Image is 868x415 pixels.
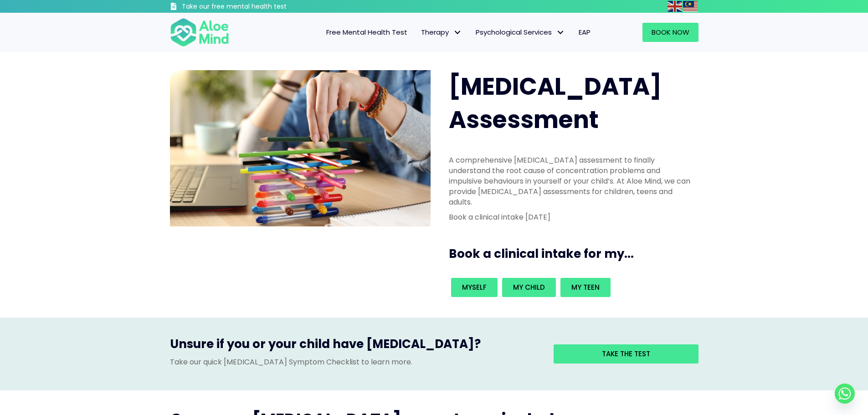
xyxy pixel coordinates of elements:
a: Psychological ServicesPsychological Services: submenu [469,23,572,42]
span: [MEDICAL_DATA] Assessment [449,70,662,136]
img: Aloe mind Logo [170,17,229,47]
span: Take the test [602,349,650,359]
span: Therapy [421,27,462,37]
a: TherapyTherapy: submenu [414,23,469,42]
span: Therapy: submenu [451,26,464,39]
span: Free Mental Health Test [326,27,407,37]
span: My teen [571,282,600,292]
a: Take our free mental health test [170,2,335,13]
p: A comprehensive [MEDICAL_DATA] assessment to finally understand the root cause of concentration p... [449,155,693,208]
a: My teen [560,278,611,297]
h3: Unsure if you or your child have [MEDICAL_DATA]? [170,336,540,357]
span: My child [513,282,545,292]
a: Book Now [642,23,699,42]
h3: Book a clinical intake for my... [449,246,702,262]
a: Take the test [554,344,699,364]
a: Malay [683,1,699,11]
p: Book a clinical intake [DATE] [449,212,693,222]
a: English [668,1,683,11]
span: Psychological Services: submenu [554,26,567,39]
span: EAP [579,27,591,37]
div: Book an intake for my... [449,276,693,299]
a: My child [502,278,556,297]
span: Book Now [652,27,689,37]
img: en [668,1,682,12]
a: EAP [572,23,597,42]
img: ADHD photo [170,70,431,226]
a: Myself [451,278,498,297]
span: Myself [462,282,487,292]
span: Psychological Services [476,27,565,37]
nav: Menu [241,23,597,42]
p: Take our quick [MEDICAL_DATA] Symptom Checklist to learn more. [170,357,540,367]
a: Whatsapp [835,384,855,404]
h3: Take our free mental health test [182,2,335,11]
img: ms [683,1,698,12]
a: Free Mental Health Test [319,23,414,42]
